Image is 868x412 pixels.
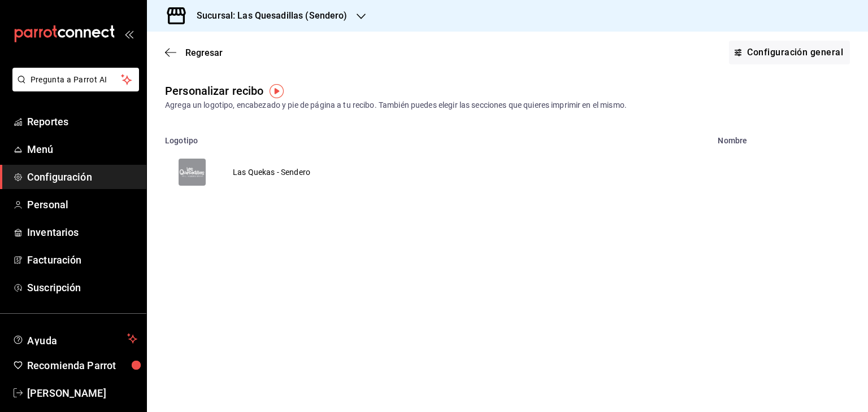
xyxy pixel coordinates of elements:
[165,47,223,58] button: Regresar
[165,82,264,99] div: Personalizar recibo
[124,29,133,38] button: open_drawer_menu
[27,169,137,185] span: Configuración
[31,74,121,86] span: Pregunta a Parrot AI
[27,225,137,240] span: Inventarios
[27,142,137,157] span: Menú
[27,252,137,268] span: Facturación
[27,332,123,345] span: Ayuda
[12,68,139,91] button: Pregunta a Parrot AI
[188,9,348,23] h3: Sucursal: Las Quesadillas (Sendero)
[185,47,223,58] span: Regresar
[27,197,137,212] span: Personal
[27,114,137,129] span: Reportes
[711,129,868,145] th: Nombre
[27,280,137,295] span: Suscripción
[219,145,324,199] td: Las Quekas - Sendero
[147,145,342,199] button: PreviewLas Quekas - Sendero
[8,82,139,94] a: Pregunta a Parrot AI
[27,385,137,401] span: [PERSON_NAME]
[165,99,850,111] div: Agrega un logotipo, encabezado y pie de página a tu recibo. También puedes elegir las secciones q...
[270,84,284,98] img: Tooltip marker
[729,41,850,64] a: Configuración general
[179,159,206,186] img: Preview
[147,129,868,199] table: voidReasonsTable
[27,358,137,373] span: Recomienda Parrot
[147,129,711,145] th: Logotipo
